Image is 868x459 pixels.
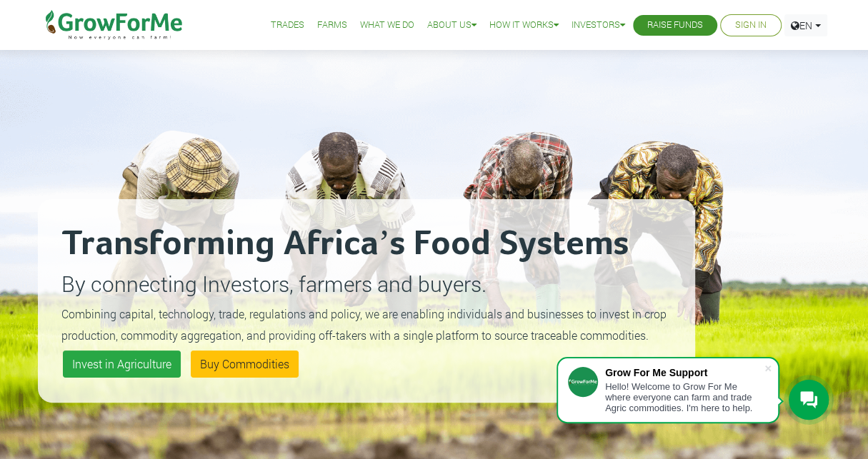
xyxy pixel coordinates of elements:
a: Farms [317,18,347,33]
h2: Transforming Africa’s Food Systems [61,223,672,266]
div: Hello! Welcome to Grow For Me where everyone can farm and trade Agric commodities. I'm here to help. [605,381,764,413]
small: Combining capital, technology, trade, regulations and policy, we are enabling individuals and bus... [61,306,667,343]
a: Raise Funds [647,18,703,33]
a: Buy Commodities [191,350,299,378]
a: Sign In [735,18,767,33]
a: Trades [271,18,304,33]
a: What We Do [360,18,414,33]
a: About Us [427,18,477,33]
a: Invest in Agriculture [63,350,181,378]
div: Grow For Me Support [605,367,764,378]
a: EN [784,14,827,36]
a: Investors [572,18,625,33]
p: By connecting Investors, farmers and buyers. [61,268,672,300]
a: How it Works [489,18,559,33]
